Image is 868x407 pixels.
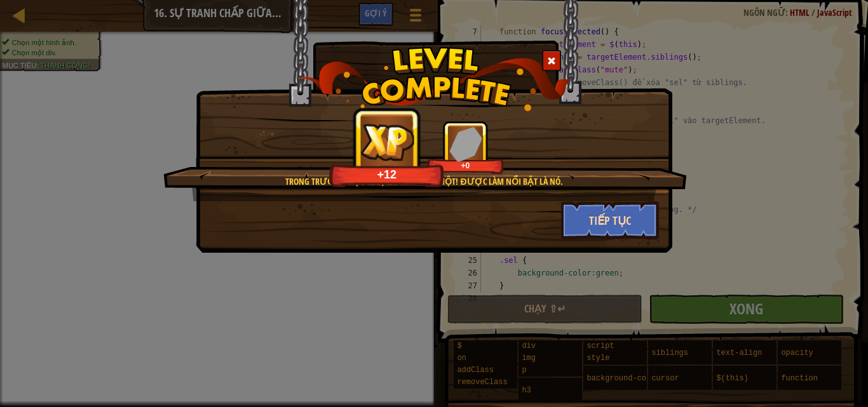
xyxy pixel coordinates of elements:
div: +12 [333,167,441,182]
button: Tiếp tục [561,201,660,239]
img: reward_icon_xp.png [361,123,414,161]
div: Trong trường hợp này, chỉ có thể có một! Được làm nổi bật là nó. [224,175,625,188]
img: reward_icon_gems.png [449,126,482,161]
div: +0 [430,161,501,170]
img: level_complete.png [298,47,571,111]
